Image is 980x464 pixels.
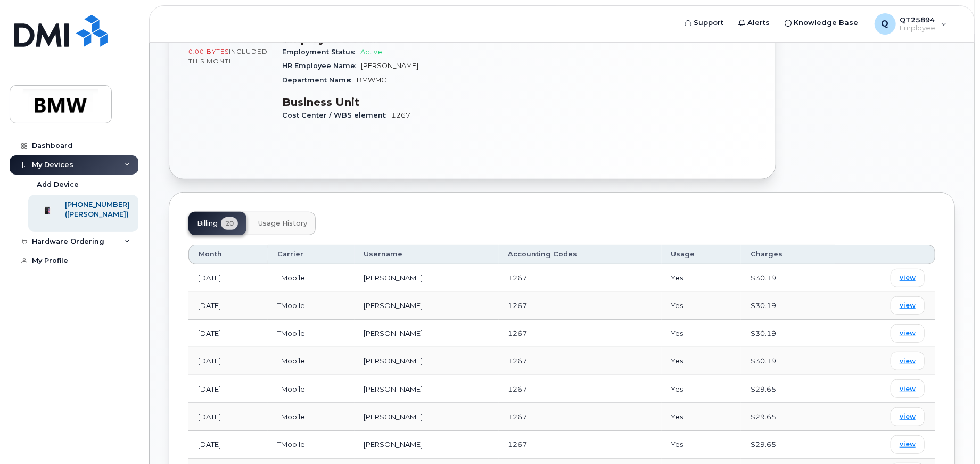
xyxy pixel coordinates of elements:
td: Yes [662,431,741,459]
div: $30.19 [751,301,826,311]
span: Q [882,18,889,30]
h3: Business Unit [282,96,513,109]
span: view [900,301,916,310]
td: [PERSON_NAME] [355,347,499,375]
span: view [900,384,916,394]
td: TMobile [268,431,354,459]
td: Yes [662,403,741,430]
div: $30.19 [751,328,826,338]
span: 1267 [508,301,528,310]
th: Username [355,245,499,264]
span: Cost Center / WBS element [282,111,391,119]
td: [DATE] [188,347,268,375]
td: [PERSON_NAME] [355,292,499,320]
span: Employment Status [282,48,360,56]
td: [PERSON_NAME] [355,320,499,347]
td: [PERSON_NAME] [355,375,499,403]
span: 1267 [508,385,528,393]
td: TMobile [268,347,354,375]
div: QT25894 [867,13,954,35]
div: $30.19 [751,273,826,283]
span: view [900,412,916,421]
span: BMWMC [357,76,386,84]
div: $30.19 [751,356,826,366]
a: Knowledge Base [778,12,866,34]
td: [DATE] [188,431,268,459]
td: TMobile [268,292,354,320]
span: included this month [188,47,268,65]
a: view [891,269,925,287]
span: 1267 [508,329,528,337]
td: Yes [662,375,741,403]
div: $29.65 [751,384,826,394]
span: 1267 [508,412,528,421]
a: view [891,324,925,343]
td: [DATE] [188,320,268,347]
td: Yes [662,264,741,292]
a: Support [678,12,731,34]
td: [DATE] [188,375,268,403]
td: [DATE] [188,292,268,320]
td: TMobile [268,320,354,347]
span: view [900,328,916,338]
span: Alerts [748,18,770,28]
th: Month [188,245,268,264]
td: Yes [662,347,741,375]
td: TMobile [268,375,354,403]
span: view [900,273,916,283]
td: Yes [662,320,741,347]
div: $29.65 [751,412,826,422]
span: view [900,357,916,366]
span: HR Employee Name [282,62,361,70]
span: Active [360,48,382,56]
td: [PERSON_NAME] [355,431,499,459]
span: 1267 [391,111,410,119]
td: [DATE] [188,264,268,292]
span: view [900,440,916,449]
td: Yes [662,292,741,320]
a: view [891,352,925,370]
span: 1267 [508,357,528,365]
th: Accounting Codes [499,245,662,264]
span: 1267 [508,274,528,282]
th: Carrier [268,245,354,264]
span: Knowledge Base [794,18,859,28]
td: TMobile [268,403,354,430]
div: $29.65 [751,440,826,450]
th: Charges [741,245,835,264]
span: 1267 [508,440,528,449]
td: [PERSON_NAME] [355,264,499,292]
a: view [891,296,925,315]
td: TMobile [268,264,354,292]
span: Department Name [282,76,357,84]
span: QT25894 [900,15,936,24]
th: Usage [662,245,741,264]
td: [PERSON_NAME] [355,403,499,430]
iframe: Messenger Launcher [934,418,972,456]
a: view [891,379,925,398]
td: [DATE] [188,403,268,430]
span: Employee [900,24,936,32]
a: view [891,407,925,426]
a: view [891,435,925,454]
span: [PERSON_NAME] [361,62,418,70]
a: Alerts [731,12,778,34]
span: 0.00 Bytes [188,48,229,55]
span: Usage History [258,219,307,228]
span: Support [694,18,724,28]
